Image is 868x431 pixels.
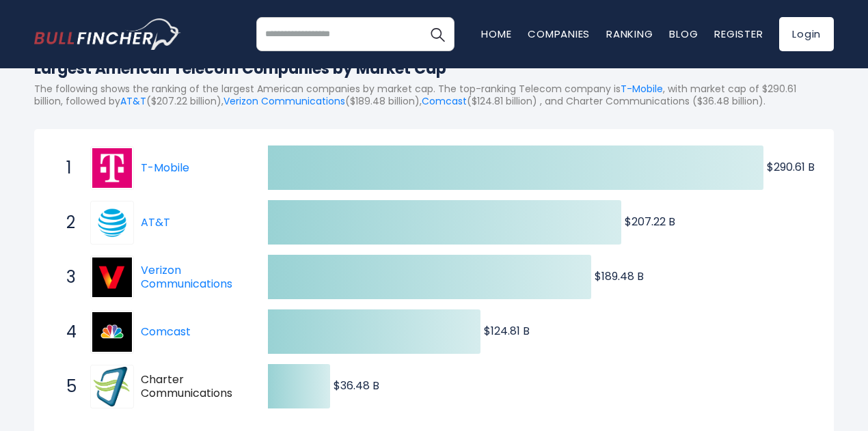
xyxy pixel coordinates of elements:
img: Verizon Communications [92,258,132,297]
a: Companies [528,27,590,41]
a: Go to homepage [34,18,181,50]
a: Login [779,17,834,51]
text: $124.81 B [484,323,530,339]
span: 5 [59,375,73,398]
a: AT&T [141,214,170,230]
a: Home [481,27,511,41]
a: Comcast [422,94,467,108]
a: T-Mobile [621,82,663,96]
p: The following shows the ranking of the largest American companies by market cap. The top-ranking ... [34,83,834,107]
span: 1 [59,156,73,180]
a: Verizon Communications [141,262,232,292]
a: T-Mobile [141,160,189,176]
img: T-Mobile [92,148,132,188]
a: AT&T [120,94,146,108]
a: T-Mobile [90,146,141,190]
a: AT&T [90,201,141,245]
span: 2 [59,211,73,234]
text: $290.61 B [767,159,815,175]
a: Comcast [141,324,191,339]
text: $207.22 B [625,214,675,230]
a: Comcast [90,310,141,354]
h1: Largest American Telecom Companies by Market Cap [34,57,834,80]
text: $36.48 B [334,378,379,393]
button: Search [420,17,455,51]
text: $189.48 B [595,268,644,284]
img: AT&T [92,203,132,242]
span: 4 [59,320,73,344]
span: 3 [59,266,73,289]
span: Charter Communications [141,373,244,402]
img: bullfincher logo [34,18,181,50]
img: Comcast [92,312,132,352]
a: Register [714,27,763,41]
img: Charter Communications [92,367,132,406]
a: Ranking [606,27,653,41]
a: Blog [669,27,698,41]
a: Verizon Communications [90,255,141,299]
a: Verizon Communications [223,94,345,108]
